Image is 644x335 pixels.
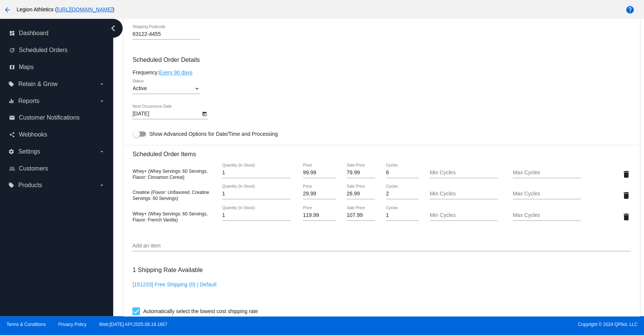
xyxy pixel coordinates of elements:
i: arrow_drop_down [99,182,105,188]
input: Price [303,212,336,218]
a: email Customer Notifications [9,112,105,124]
input: Max Cycles [513,170,581,176]
mat-icon: delete [621,191,630,200]
span: Show Advanced Options for Date/Time and Processing [149,130,278,138]
span: Active [132,85,147,91]
input: Min Cycles [430,191,498,197]
input: Next Occurrence Date [132,111,200,117]
span: Products [18,182,42,189]
input: Min Cycles [430,170,498,176]
a: Every 90 days [159,69,192,75]
span: Customer Notifications [19,114,80,121]
i: update [9,47,15,53]
input: Cycles [386,191,419,197]
a: dashboard Dashboard [9,27,105,39]
input: Cycles [386,212,419,218]
i: share [9,132,15,138]
span: Dashboard [19,30,48,37]
mat-icon: arrow_back [3,5,12,14]
span: Webhooks [19,131,47,138]
mat-select: Status [132,86,200,92]
input: Sale Price [347,212,375,218]
a: map Maps [9,61,105,73]
a: update Scheduled Orders [9,44,105,56]
span: Whey+ (Whey Servings: 60 Servings, Flavor: French Vanilla) [132,211,207,223]
h3: Scheduled Order Details [132,56,630,63]
i: arrow_drop_down [99,98,105,104]
i: dashboard [9,30,15,36]
input: Quantity (In Stock) [222,212,290,218]
a: share Webhooks [9,129,105,141]
span: Creatine (Flavor: Unflavored, Creatine Servings: 60 Servings) [132,190,209,201]
input: Cycles [386,170,419,176]
i: local_offer [8,182,14,188]
a: Privacy Policy [58,322,87,327]
i: equalizer [8,98,14,104]
input: Price [303,170,336,176]
h3: Scheduled Order Items [132,145,630,158]
div: Frequency: [132,69,630,75]
span: Maps [19,64,34,71]
mat-icon: delete [621,170,630,179]
a: [URL][DOMAIN_NAME] [57,6,113,12]
input: Price [303,191,336,197]
input: Sale Price [347,170,375,176]
i: people_outline [9,166,15,172]
input: Quantity (In Stock) [222,191,290,197]
span: Automatically select the lowest cost shipping rate [143,307,258,316]
a: [151233] Free Shipping (0) | Default [132,281,216,287]
input: Max Cycles [513,212,581,218]
input: Max Cycles [513,191,581,197]
mat-icon: help [626,5,635,14]
a: people_outline Customers [9,163,105,175]
i: local_offer [8,81,14,87]
mat-icon: delete [621,212,630,221]
input: Sale Price [347,191,375,197]
a: Web:[DATE] API:2025.08.19.1657 [99,322,168,327]
span: Legion Athletics ( ) [17,6,114,12]
a: Terms & Conditions [6,322,46,327]
span: Settings [18,148,40,155]
input: Shipping Postcode [132,31,200,37]
input: Min Cycles [430,212,498,218]
span: Customers [19,165,48,172]
span: Scheduled Orders [19,47,68,54]
i: arrow_drop_down [99,149,105,155]
h3: 1 Shipping Rate Available [132,262,203,278]
i: map [9,64,15,70]
span: Copyright © 2024 QPilot, LLC [329,322,638,327]
i: arrow_drop_down [99,81,105,87]
span: Whey+ (Whey Servings: 60 Servings, Flavor: Cinnamon Cereal) [132,169,207,180]
input: Add an item [132,243,630,249]
i: settings [8,149,14,155]
span: Retain & Grow [18,81,57,88]
button: Open calendar [200,109,208,117]
span: Reports [18,98,39,104]
i: chevron_left [107,22,119,34]
i: email [9,115,15,121]
input: Quantity (In Stock) [222,170,290,176]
